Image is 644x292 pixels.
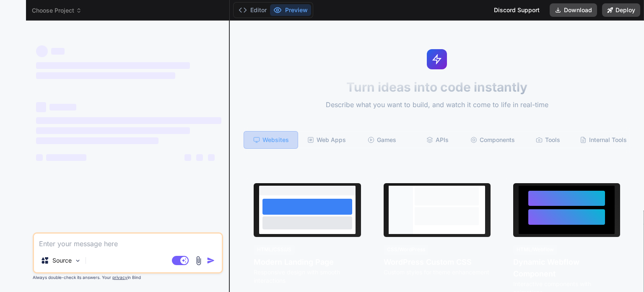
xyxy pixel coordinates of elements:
[384,268,491,276] p: Custom styles for theme enhancement
[36,154,43,161] span: ‌
[36,102,46,112] span: ‌
[46,154,86,161] span: ‌
[194,256,203,266] img: attachment
[112,275,127,280] span: privacy
[196,154,203,161] span: ‌
[36,137,158,144] span: ‌
[254,268,361,285] p: Responsive design with smooth interactions
[550,3,597,17] button: Download
[513,245,557,255] div: HTML/Webflow
[36,45,48,57] span: ‌
[602,3,640,17] button: Deploy
[270,4,311,16] button: Preview
[244,131,298,149] div: Websites
[235,79,639,95] h1: Turn ideas into code instantly
[254,245,295,255] div: HTML/CSS/JS
[576,131,630,149] div: Internal Tools
[36,72,175,79] span: ‌
[489,3,545,17] div: Discord Support
[74,257,81,264] img: Pick Models
[254,256,361,268] h4: Modern Landing Page
[410,131,464,149] div: APIs
[355,131,409,149] div: Games
[33,274,223,281] p: Always double-check its answers. Your in Bind
[49,104,76,110] span: ‌
[521,131,575,149] div: Tools
[36,127,190,134] span: ‌
[235,100,639,110] p: Describe what you want to build, and watch it come to life in real-time
[208,154,215,161] span: ‌
[466,131,519,149] div: Components
[32,6,82,15] span: Choose Project
[36,117,221,124] span: ‌
[36,62,190,69] span: ‌
[51,48,65,55] span: ‌
[52,256,72,265] p: Source
[513,256,620,280] h4: Dynamic Webflow Component
[184,154,191,161] span: ‌
[235,4,270,16] button: Editor
[384,256,491,268] h4: WordPress Custom CSS
[207,256,215,265] img: icon
[300,131,353,149] div: Web Apps
[384,245,428,255] div: CSS/WordPress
